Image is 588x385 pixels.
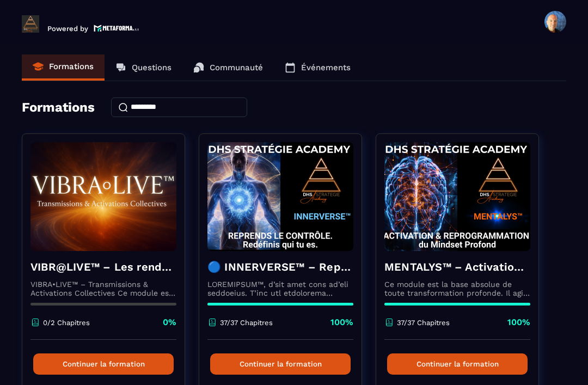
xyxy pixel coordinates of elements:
img: logo-branding [22,15,39,33]
a: Formations [22,54,105,81]
p: Ce module est la base absolue de toute transformation profonde. Il agit comme une activation du n... [384,280,530,297]
p: Communauté [210,63,263,72]
p: Questions [132,63,171,72]
a: Événements [274,54,362,81]
button: Continuer la formation [210,353,351,375]
p: 0% [163,316,176,328]
h4: 🔵 INNERVERSE™ – Reprogrammation Quantique & Activation du Soi Réel [207,259,353,274]
img: logo [94,23,139,33]
p: LOREMIPSUM™, d’sit amet cons ad’eli seddoeius. T’inc utl etdolorema aliquaeni ad minimveniamqui n... [207,280,353,297]
p: VIBRA•LIVE™ – Transmissions & Activations Collectives Ce module est un espace vivant. [PERSON_NAM... [30,280,176,297]
button: Continuer la formation [33,353,174,375]
p: 37/37 Chapitres [220,319,273,327]
p: 100% [507,316,530,328]
p: 100% [330,316,353,328]
h4: MENTALYS™ – Activation & Reprogrammation du Mindset Profond [384,259,530,274]
p: Formations [49,62,94,71]
p: 0/2 Chapitres [43,319,90,327]
p: Powered by [47,25,88,33]
img: formation-background [384,142,530,251]
a: Communauté [182,54,274,81]
p: 37/37 Chapitres [397,319,450,327]
a: Questions [105,54,182,81]
p: Événements [301,63,351,72]
h4: Formations [22,100,95,115]
img: formation-background [207,142,353,251]
img: formation-background [30,142,176,251]
button: Continuer la formation [387,353,528,375]
h4: VIBR@LIVE™ – Les rendez-vous d’intégration vivante [30,259,176,274]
